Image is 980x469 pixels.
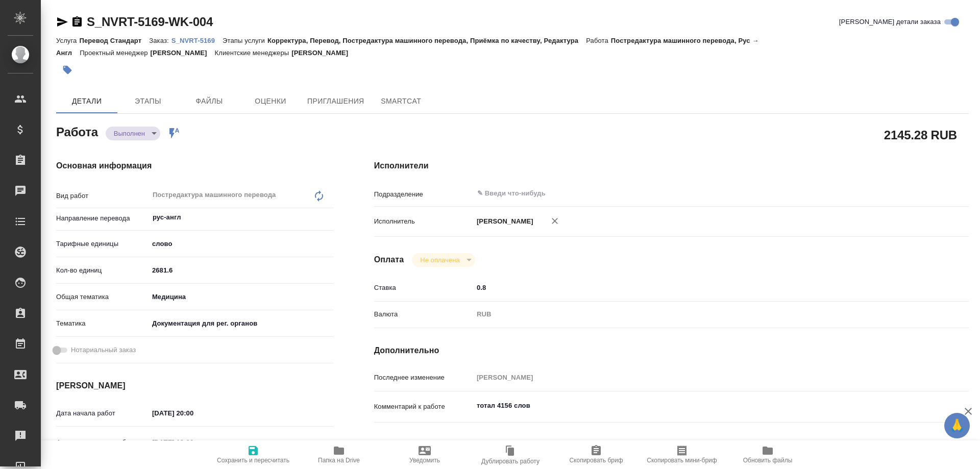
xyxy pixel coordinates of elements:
[56,408,149,418] p: Дата начала работ
[948,415,966,436] span: 🙏
[374,189,473,200] p: Подразделение
[307,95,364,108] span: Приглашения
[56,380,333,392] h4: [PERSON_NAME]
[80,49,150,57] p: Проектный менеджер
[56,59,79,81] button: Добавить тэг
[111,129,148,138] button: Выполнен
[56,239,149,249] p: Тарифные единицы
[171,37,223,44] p: S_NVRT-5169
[215,49,292,57] p: Клиентские менеджеры
[56,160,333,172] h4: Основная информация
[210,440,296,469] button: Сохранить и пересчитать
[468,440,553,469] button: Дублировать работу
[56,191,149,201] p: Вид работ
[639,440,725,469] button: Скопировать мини-бриф
[56,292,149,302] p: Общая тематика
[71,345,136,355] span: Нотариальный заказ
[409,457,440,464] span: Уведомить
[374,344,969,357] h4: Дополнительно
[377,95,426,108] span: SmartCat
[151,49,215,57] p: [PERSON_NAME]
[246,95,295,108] span: Оценки
[79,37,149,44] p: Перевод Стандарт
[473,436,919,454] textarea: /Clients/Novartos_Pharma/Orders/S_NVRT-5169/Translated/S_NVRT-5169-WK-004
[914,192,916,194] button: Open
[374,373,473,383] p: Последнее изменение
[149,37,171,44] p: Заказ:
[412,253,475,267] div: Выполнен
[473,397,919,414] textarea: тотал 4156 слов
[56,318,149,329] p: Тематика
[473,280,919,295] input: ✎ Введи что-нибудь
[382,440,468,469] button: Уведомить
[473,306,919,323] div: RUB
[884,126,957,143] h2: 2145.28 RUB
[56,122,98,140] h2: Работа
[62,95,111,108] span: Детали
[417,256,462,264] button: Не оплачена
[647,457,717,464] span: Скопировать мини-бриф
[71,16,83,28] button: Скопировать ссылку
[56,437,149,448] p: Факт. дата начала работ
[296,440,382,469] button: Папка на Drive
[56,213,149,224] p: Направление перевода
[124,95,173,108] span: Этапы
[586,37,611,44] p: Работа
[106,127,160,140] div: Выполнен
[223,37,267,44] p: Этапы услуги
[318,457,360,464] span: Папка на Drive
[743,457,793,464] span: Обновить файлы
[374,160,969,172] h4: Исполнители
[473,370,919,385] input: Пустое поле
[374,216,473,227] p: Исполнитель
[149,288,333,306] div: Медицина
[149,315,333,332] div: Документация для рег. органов
[56,265,149,276] p: Кол-во единиц
[553,440,639,469] button: Скопировать бриф
[725,440,811,469] button: Обновить файлы
[291,49,356,57] p: [PERSON_NAME]
[87,15,213,29] a: S_NVRT-5169-WK-004
[171,36,223,44] a: S_NVRT-5169
[149,406,238,421] input: ✎ Введи что-нибудь
[328,216,330,218] button: Open
[267,37,586,44] p: Корректура, Перевод, Постредактура машинного перевода, Приёмка по качеству, Редактура
[217,457,289,464] span: Сохранить и пересчитать
[149,263,333,278] input: ✎ Введи что-нибудь
[374,402,473,412] p: Комментарий к работе
[56,37,79,44] p: Услуга
[149,435,238,450] input: Пустое поле
[544,210,566,232] button: Удалить исполнителя
[374,283,473,293] p: Ставка
[569,457,623,464] span: Скопировать бриф
[185,95,234,108] span: Файлы
[374,254,404,266] h4: Оплата
[476,187,882,200] input: ✎ Введи что-нибудь
[149,235,333,253] div: слово
[944,413,970,438] button: 🙏
[56,16,68,28] button: Скопировать ссылку для ЯМессенджера
[374,309,473,319] p: Валюта
[473,216,533,227] p: [PERSON_NAME]
[839,17,941,27] span: [PERSON_NAME] детали заказа
[481,458,540,465] span: Дублировать работу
